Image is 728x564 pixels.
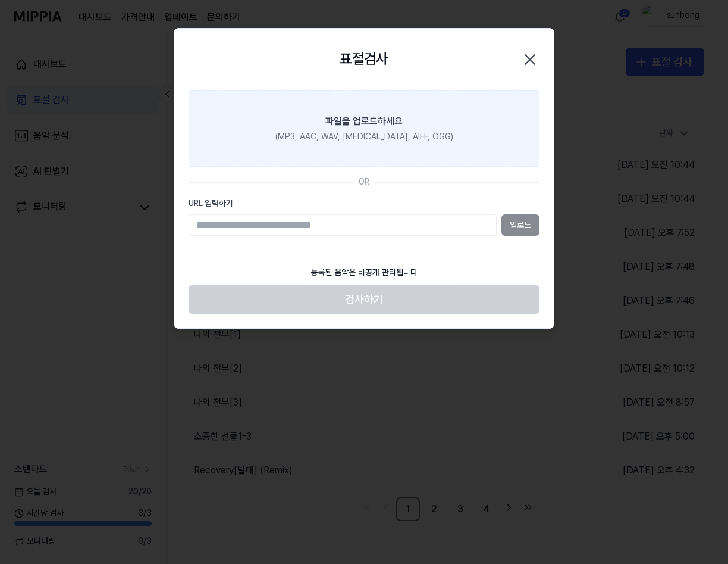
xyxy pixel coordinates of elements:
div: (MP3, AAC, WAV, [MEDICAL_DATA], AIFF, OGG) [275,131,453,143]
label: URL 입력하기 [189,198,539,210]
div: 등록된 음악은 비공개 관리됩니다 [303,260,425,286]
h2: 표절검사 [340,48,388,70]
div: OR [359,176,369,188]
div: 파일을 업로드하세요 [325,114,403,129]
